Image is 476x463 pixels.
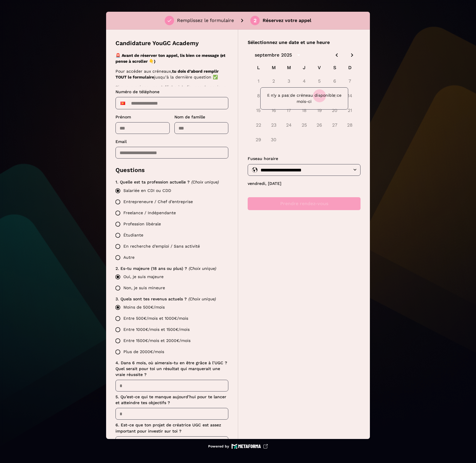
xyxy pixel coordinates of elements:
label: Entre 1000€/mois et 1500€/mois [112,324,228,335]
label: Entrepreneure / Chef d’entreprise [112,196,228,207]
p: Pour accéder aux créneaux, jusqu’à la dernière question ✅ [115,68,227,80]
span: 2. Es-tu majeure (18 ans ou plus) ? [115,266,187,271]
span: (Choix unique) [188,297,216,301]
label: Entre 500€/mois et 1000€/mois [112,313,228,324]
label: Entre 1500€/mois et 2000€/mois [112,335,228,346]
label: Étudiante [112,230,228,241]
span: Numéro de téléphone [115,89,159,94]
span: 6. Est-ce que ton projet de créatrice UGC est assez important pour investir sur toi ? [115,423,222,433]
span: 5. Qu’est-ce qui te manque aujourd’hui pour te lancer et atteindre tes objectifs ? [115,394,228,405]
label: Profession libérale [112,219,228,230]
span: D [345,62,355,74]
div: 2 [254,18,257,23]
p: Il n'y a pas de créneau disponible ce mois-ci [265,92,343,105]
button: Previous month [332,50,342,60]
p: Réservez votre appel [263,17,311,24]
button: calendar view is open, switch to year view [294,50,304,60]
p: Si aucun créneau ne s’affiche à la fin, pas de panique : [115,84,227,96]
span: Prénom [115,115,131,119]
p: Questions [115,166,228,174]
label: Autre [112,252,228,263]
span: Nom de famille [174,115,205,119]
div: 2025 [281,52,292,59]
p: Fuseau horaire [248,156,361,162]
strong: 🚨 Avant de réserver ton appel, lis bien ce message (et pense à scroller 👇) [115,53,225,64]
label: Moins de 500€/mois [112,302,228,313]
span: L [253,62,264,74]
span: M [268,62,279,74]
span: (Choix unique) [191,180,219,184]
label: Non, je suis mineure [112,282,228,294]
label: Oui, je suis majeure [112,271,228,282]
p: vendredi, [DATE] [248,181,361,187]
label: Plus de 2000€/mois [112,346,228,358]
span: J [299,62,310,74]
button: Next month [347,50,357,60]
label: Freelance / Indépendante [112,207,228,219]
a: Powered by [208,444,268,449]
p: Sélectionnez une date et une heure [248,39,361,46]
button: Open [351,166,358,173]
span: V [314,62,325,74]
span: 4. Dans 6 mois, où aimerais-tu en être grâce à l’UGC ? Quel serait pour toi un résultat qui marqu... [115,360,229,377]
span: M [284,62,294,74]
span: S [329,62,340,74]
p: Powered by [208,444,229,449]
span: (Choix unique) [189,266,216,271]
p: Remplissez le formulaire [177,17,234,24]
div: Vietnam: + 84 [117,98,129,108]
p: Candidature YouGC Academy [115,39,199,47]
div: septembre [255,52,279,59]
span: Email [115,139,127,144]
span: 1. Quelle est ta profession actuelle ? [115,180,190,184]
span: 3. Quels sont tes revenus actuels ? [115,297,187,301]
label: Salariée en CDI ou CDD [112,185,228,196]
label: En recherche d’emploi / Sans activité [112,241,228,252]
